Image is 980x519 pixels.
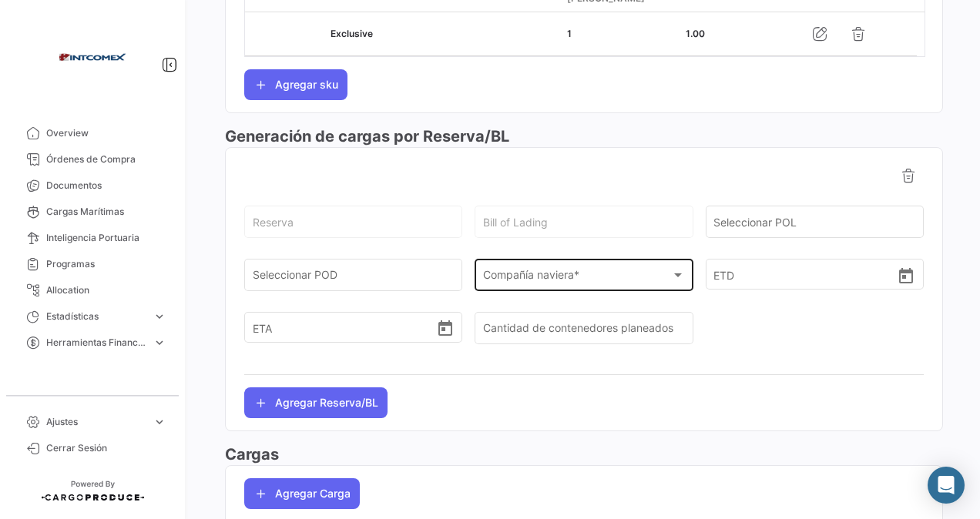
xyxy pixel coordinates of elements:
a: Cargas Marítimas [12,199,173,225]
span: Herramientas Financieras [46,336,146,350]
h3: Cargas [225,444,943,465]
button: Open calendar [436,319,455,336]
span: expand_more [153,336,166,350]
span: Programas [46,257,166,271]
span: Compañía naviera * [483,272,671,285]
img: intcomex.png [54,18,131,95]
button: Agregar Reserva/BL [244,387,388,418]
span: Órdenes de Compra [46,152,166,166]
a: Inteligencia Portuaria [12,225,173,251]
a: Órdenes de Compra [12,146,173,172]
span: Cerrar Sesión [46,441,166,455]
span: Allocation [46,283,166,297]
a: Documentos [12,172,173,199]
span: 1 [567,28,572,39]
span: Cargas Marítimas [46,205,166,219]
button: Open calendar [897,266,915,283]
span: Exclusive [331,28,373,39]
span: Documentos [46,179,166,193]
button: Agregar Carga [244,478,360,509]
span: Overview [46,126,166,140]
span: expand_more [153,310,166,323]
span: 1.00 [686,28,705,39]
span: Inteligencia Portuaria [46,231,166,245]
h3: Generación de cargas por Reserva/BL [225,126,943,147]
span: Ajustes [46,415,146,429]
a: Overview [12,120,173,146]
a: Allocation [12,277,173,303]
span: expand_more [153,415,166,429]
span: Estadísticas [46,310,146,323]
button: Agregar sku [244,69,347,100]
div: Abrir Intercom Messenger [928,467,965,504]
a: Programas [12,251,173,277]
